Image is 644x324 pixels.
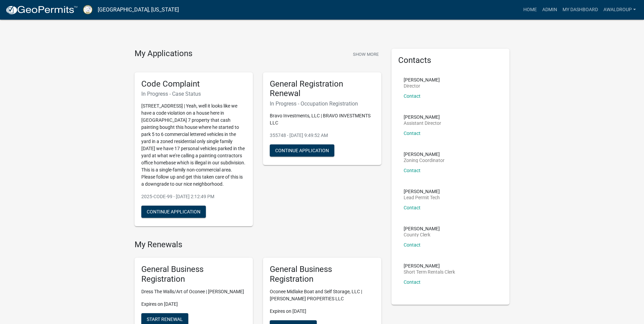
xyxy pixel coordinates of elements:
[270,288,375,302] p: Oconee Midlake Boat and Self Storage, LLC | [PERSON_NAME] PROPERTIES LLC
[404,115,441,119] p: [PERSON_NAME]
[141,91,246,97] h6: In Progress - Case Status
[404,168,421,173] a: Contact
[404,232,440,237] p: County Clerk
[141,264,246,284] h5: General Business Registration
[270,144,334,157] button: Continue Application
[398,55,503,65] h5: Contacts
[404,152,445,157] p: [PERSON_NAME]
[404,279,421,285] a: Contact
[270,79,375,99] h5: General Registration Renewal
[270,100,375,107] h6: In Progress - Occupation Registration
[404,158,445,163] p: Zoning Coordinator
[350,49,381,60] button: Show More
[404,121,441,125] p: Assistant Director
[404,263,455,268] p: [PERSON_NAME]
[98,4,179,16] a: [GEOGRAPHIC_DATA], [US_STATE]
[404,84,440,88] p: Director
[270,308,375,315] p: Expires on [DATE]
[560,3,601,16] a: My Dashboard
[404,131,421,136] a: Contact
[404,195,440,200] p: Lead Permit Tech
[404,226,440,231] p: [PERSON_NAME]
[147,316,183,322] span: Start Renewal
[135,49,192,59] h4: My Applications
[404,242,421,248] a: Contact
[270,112,375,126] p: Bravo Investments, LLC | BRAVO INVESTMENTS LLC
[141,301,246,308] p: Expires on [DATE]
[404,93,421,99] a: Contact
[521,3,540,16] a: Home
[601,3,639,16] a: awaldroup
[270,132,375,139] p: 355748 - [DATE] 9:49:52 AM
[141,288,246,295] p: Dress The Walls/Art of Oconee | [PERSON_NAME]
[141,193,246,200] p: 2025-CODE-99 - [DATE] 2:12:49 PM
[540,3,560,16] a: Admin
[141,206,206,218] button: Continue Application
[270,264,375,284] h5: General Business Registration
[404,77,440,82] p: [PERSON_NAME]
[404,189,440,194] p: [PERSON_NAME]
[83,5,92,14] img: Putnam County, Georgia
[404,270,455,274] p: Short Term Rentals Clerk
[135,240,381,250] h4: My Renewals
[404,205,421,210] a: Contact
[141,102,246,188] p: [STREET_ADDRESS] | Yeah, well it looks like we have a code violation on a house here in [GEOGRAPH...
[141,79,246,89] h5: Code Complaint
